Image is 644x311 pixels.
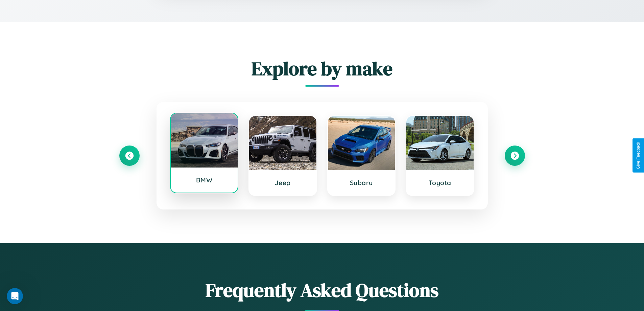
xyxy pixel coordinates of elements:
[413,179,467,187] h3: Toyota
[636,142,641,169] div: Give Feedback
[119,55,525,82] h2: Explore by make
[335,179,388,187] h3: Subaru
[119,277,525,303] h2: Frequently Asked Questions
[256,179,310,187] h3: Jeep
[7,288,23,304] iframe: Intercom live chat
[177,176,231,184] h3: BMW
